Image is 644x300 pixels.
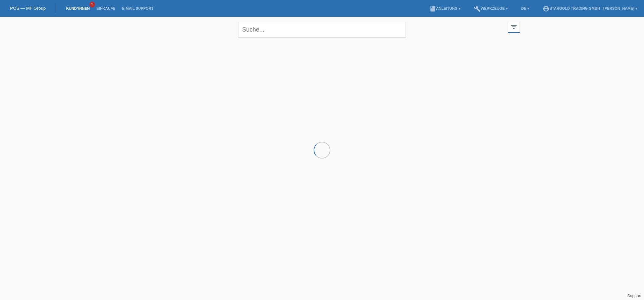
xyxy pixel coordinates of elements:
i: build [474,5,481,12]
span: 9 [90,2,95,7]
a: POS — MF Group [10,6,46,11]
input: Suche... [238,22,406,38]
a: DE ▾ [518,6,533,10]
a: Einkäufe [93,6,118,10]
a: bookAnleitung ▾ [426,6,464,10]
a: account_circleStargold Trading GmbH - [PERSON_NAME] ▾ [539,6,641,10]
a: buildWerkzeuge ▾ [471,6,511,10]
i: book [429,5,436,12]
a: Support [627,294,641,298]
i: filter_list [510,23,518,31]
a: E-Mail Support [119,6,157,10]
a: Kund*innen [63,6,93,10]
i: account_circle [543,5,549,12]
